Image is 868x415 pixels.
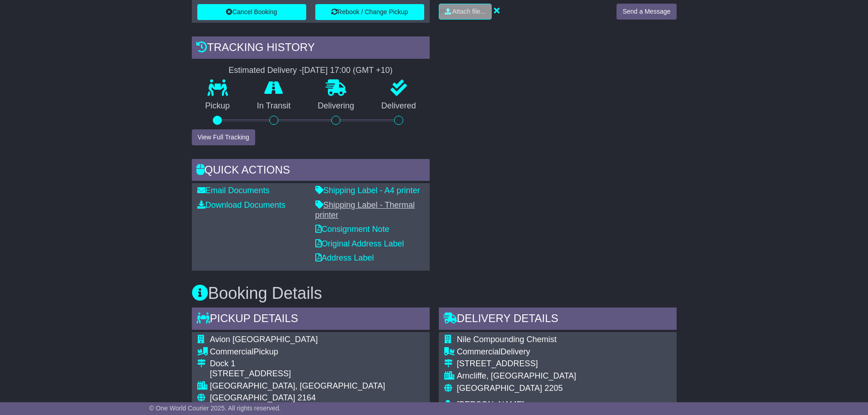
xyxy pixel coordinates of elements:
span: 2205 [544,384,563,393]
div: Pickup [210,347,385,357]
p: Delivered [368,101,430,111]
span: Avion [GEOGRAPHIC_DATA] [210,335,318,344]
a: Download Documents [197,200,286,210]
div: [STREET_ADDRESS] [457,359,596,369]
span: [PERSON_NAME] [457,400,524,409]
button: Send a Message [616,4,676,20]
div: Estimated Delivery - [192,66,430,76]
span: [GEOGRAPHIC_DATA] [457,384,542,393]
h3: Booking Details [192,284,677,302]
a: Shipping Label - A4 printer [315,186,420,195]
p: In Transit [243,101,304,111]
a: Address Label [315,253,374,262]
div: [STREET_ADDRESS] [210,369,385,379]
span: 2164 [298,393,316,402]
div: [DATE] 17:00 (GMT +10) [302,66,393,76]
span: Nile Compounding Chemist [457,335,557,344]
div: Dock 1 [210,359,385,369]
span: Commercial [210,347,254,356]
a: Original Address Label [315,239,404,248]
p: Delivering [304,101,368,111]
button: Rebook / Change Pickup [315,4,424,20]
a: Shipping Label - Thermal printer [315,200,415,220]
div: Delivery [457,347,596,357]
div: [GEOGRAPHIC_DATA], [GEOGRAPHIC_DATA] [210,381,385,391]
div: Tracking history [192,36,430,61]
p: Pickup [192,101,244,111]
div: Delivery Details [439,307,677,332]
a: Consignment Note [315,225,390,234]
span: © One World Courier 2025. All rights reserved. [149,405,281,412]
a: Email Documents [197,186,270,195]
span: [GEOGRAPHIC_DATA] [210,393,295,402]
div: Quick Actions [192,159,430,184]
div: Arncliffe, [GEOGRAPHIC_DATA] [457,371,596,381]
span: Commercial [457,347,501,356]
button: View Full Tracking [192,129,255,145]
div: Pickup Details [192,307,430,332]
button: Cancel Booking [197,4,306,20]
